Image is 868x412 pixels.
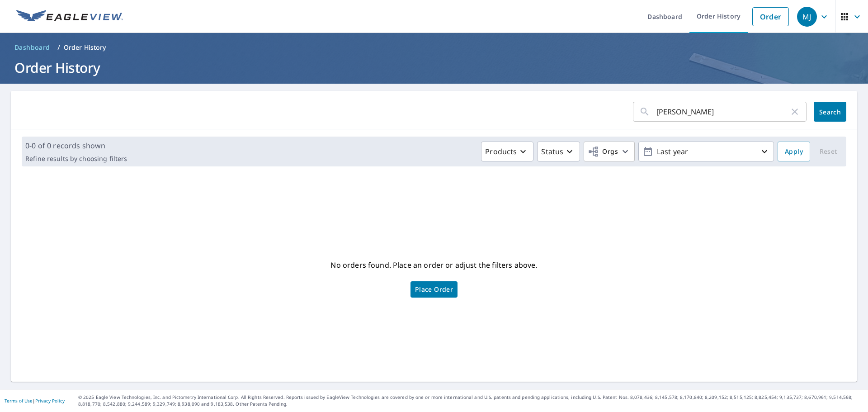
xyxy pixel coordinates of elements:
button: Status [537,142,580,161]
p: Last year [653,144,759,160]
a: Place Order [410,281,458,298]
span: Search [821,108,839,116]
li: / [57,42,60,53]
h1: Order History [11,58,857,77]
a: Dashboard [11,40,54,55]
a: Order [752,7,789,26]
a: Privacy Policy [35,398,65,404]
p: 0-0 of 0 records shown [25,140,127,151]
span: Place Order [415,287,453,292]
div: MJ [797,7,817,27]
span: Apply [785,146,803,157]
span: Dashboard [14,43,50,52]
img: EV Logo [16,10,123,24]
span: Orgs [588,146,618,157]
button: Search [814,102,846,122]
p: © 2025 Eagle View Technologies, Inc. and Pictometry International Corp. All Rights Reserved. Repo... [78,394,863,407]
p: No orders found. Place an order or adjust the filters above. [330,258,537,272]
button: Last year [638,142,774,161]
p: Products [485,146,517,157]
input: Address, Report #, Claim ID, etc. [656,99,789,124]
p: Order History [64,43,106,52]
button: Products [481,142,533,161]
p: Status [541,146,563,157]
p: Refine results by choosing filters [25,155,127,163]
button: Apply [778,142,810,161]
nav: breadcrumb [11,40,857,55]
p: | [5,398,65,403]
button: Orgs [584,142,635,161]
a: Terms of Use [5,398,33,404]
